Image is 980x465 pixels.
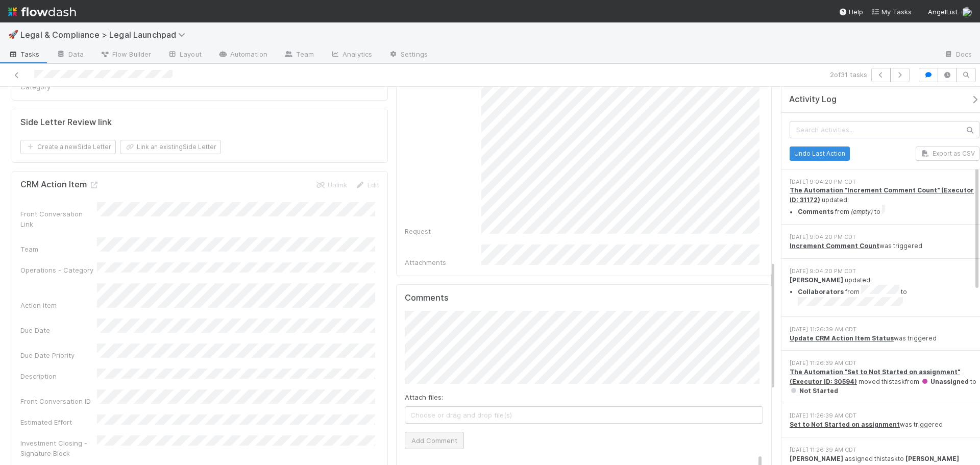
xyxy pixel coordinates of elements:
label: Attach files: [405,392,443,402]
div: [DATE] 9:04:20 PM CDT [790,178,979,186]
input: Search activities... [790,121,979,138]
a: Increment Comment Count [790,242,879,250]
div: Due Date [20,325,97,335]
span: AngelList [928,8,958,16]
strong: [PERSON_NAME] [905,455,959,462]
button: Link an existingSide Letter [120,140,221,154]
strong: [PERSON_NAME] [790,455,843,462]
a: Set to Not Started on assignment [790,421,900,428]
a: Docs [936,47,980,63]
a: Flow Builder [92,47,159,63]
button: Export as CSV [916,146,979,161]
div: was triggered [790,420,979,429]
div: Team [20,244,97,254]
h5: Comments [405,293,764,303]
a: Update CRM Action Item Status [790,334,894,342]
em: (empty) [851,208,873,216]
a: The Automation "Increment Comment Count" (Executor ID: 31172) [790,186,974,203]
img: avatar_ba76ddef-3fd0-4be4-9bc3-126ad567fcd5.png [962,7,972,17]
div: was triggered [790,334,979,343]
span: My Tasks [871,8,912,16]
button: Undo Last Action [790,146,850,161]
button: Create a newSide Letter [20,140,116,154]
a: Unlink [315,181,347,189]
div: [DATE] 9:04:20 PM CDT [790,233,979,241]
div: updated: [790,276,979,309]
div: [DATE] 11:26:39 AM CDT [790,446,979,454]
div: Front Conversation Link [20,209,97,229]
span: 2 of 31 tasks [830,69,867,80]
div: Due Date Priority [20,350,97,360]
span: Legal & Compliance > Legal Launchpad [20,30,190,40]
div: was triggered [790,241,979,251]
h5: CRM Action Item [20,180,99,190]
div: Investment Closing - Signature Block [20,438,97,458]
a: Layout [159,47,210,63]
div: Attachments [405,257,481,267]
div: Description [20,371,97,381]
div: Front Conversation ID [20,396,97,406]
div: [DATE] 11:26:39 AM CDT [790,359,979,368]
div: moved this task from to [790,368,979,396]
strong: [PERSON_NAME] [790,276,843,284]
button: Add Comment [405,432,464,449]
div: Request [405,226,481,236]
span: Activity Log [789,94,837,105]
div: Help [839,7,863,17]
a: Edit [355,181,379,189]
a: Automation [210,47,276,63]
div: updated: [790,186,979,217]
a: Data [48,47,92,63]
li: from to [798,205,979,217]
div: Operations - Category [20,265,97,275]
span: Flow Builder [100,49,151,59]
a: The Automation "Set to Not Started on assignment" (Executor ID: 30594) [790,368,960,385]
span: 🚀 [8,30,18,39]
span: Unassigned [921,378,969,385]
a: Analytics [322,47,380,63]
div: Action Item [20,300,97,310]
div: [DATE] 11:26:39 AM CDT [790,411,979,420]
span: Choose or drag and drop file(s) [405,407,763,423]
a: My Tasks [871,7,912,17]
span: Tasks [8,49,40,59]
div: Estimated Effort [20,417,97,427]
strong: Comments [798,208,834,216]
div: [DATE] 11:26:39 AM CDT [790,325,979,334]
div: assigned this task to [790,454,979,463]
img: logo-inverted-e16ddd16eac7371096b0.svg [8,3,76,20]
div: [DATE] 9:04:20 PM CDT [790,267,979,276]
span: Not Started [790,387,838,395]
li: from to [798,285,979,309]
a: Team [276,47,322,63]
h5: Side Letter Review link [20,117,112,128]
a: Settings [380,47,436,63]
strong: Collaborators [798,288,844,296]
